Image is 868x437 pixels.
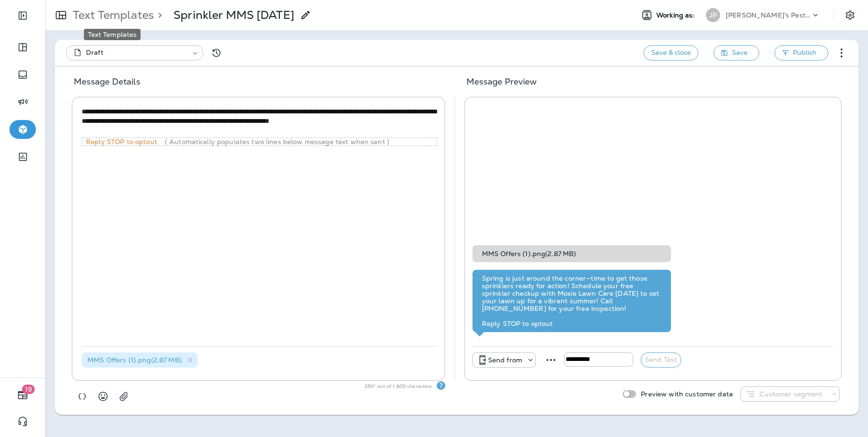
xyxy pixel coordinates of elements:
[22,385,35,394] span: 19
[84,29,141,40] div: Text Templates
[473,245,671,262] div: MMS Offers (1).png ( 2.87 MB )
[69,8,154,22] p: Text Templates
[842,7,859,24] button: Settings
[774,45,828,60] button: Publish
[9,386,36,404] button: 19
[207,43,226,62] button: View Changelog
[62,74,455,97] h5: Message Details
[732,47,748,59] span: Save
[86,48,103,57] span: Draft
[636,390,733,398] p: Preview with customer data
[706,8,720,22] div: JP
[488,356,522,364] p: Send from
[9,6,36,25] button: Expand Sidebar
[436,381,446,390] div: Text Segments Text messages are billed per segment. A single segment is typically 160 characters,...
[87,356,182,364] span: MMS Offers (1).png ( 2.87 MB )
[726,11,811,19] p: [PERSON_NAME]'s Pest Control - [GEOGRAPHIC_DATA]
[82,138,165,146] p: Reply STOP to optout
[455,74,851,97] h5: Message Preview
[154,8,162,22] p: >
[365,383,436,390] p: 250 * out of 1,600 characters
[82,352,198,368] div: MMS Offers (1).png(2.87 MB)
[644,45,698,60] button: Save & close
[656,11,696,19] span: Working as:
[165,138,389,146] p: ( Automatically populates two lines below message text when sent )
[482,274,662,327] div: Spring is just around the corner—time to get those sprinklers ready for action! Schedule your fre...
[759,390,822,398] p: Customer segment
[173,8,294,22] p: Sprinkler MMS [DATE]
[793,47,816,59] span: Publish
[173,8,294,22] div: Sprinkler MMS 2/4/25
[713,45,759,60] button: Save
